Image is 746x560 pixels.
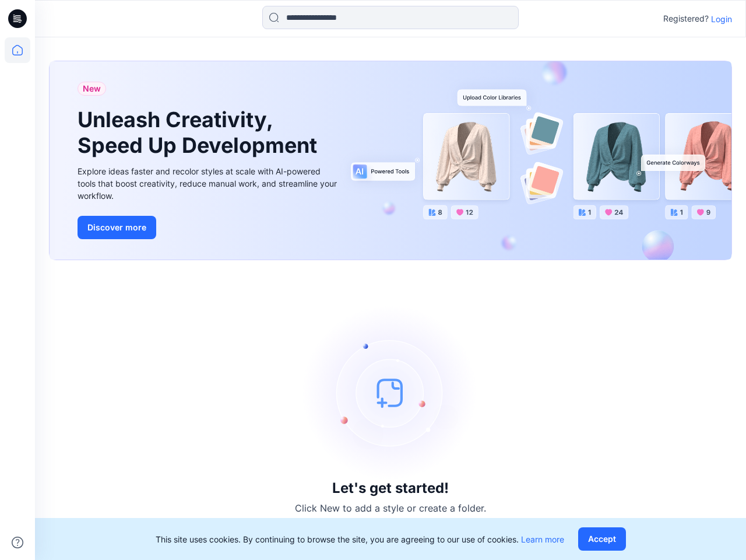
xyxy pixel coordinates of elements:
[303,305,478,480] img: empty-state-image.svg
[156,533,564,545] p: This site uses cookies. By continuing to browse the site, you are agreeing to our use of cookies.
[78,107,322,157] h1: Unleash Creativity, Speed Up Development
[332,480,449,496] h3: Let's get started!
[78,216,156,239] button: Discover more
[295,501,486,515] p: Click New to add a style or create a folder.
[78,216,340,239] a: Discover more
[663,12,709,26] p: Registered?
[711,13,732,25] p: Login
[83,82,101,96] span: New
[78,165,340,202] div: Explore ideas faster and recolor styles at scale with AI-powered tools that boost creativity, red...
[578,527,626,551] button: Accept
[521,534,564,544] a: Learn more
